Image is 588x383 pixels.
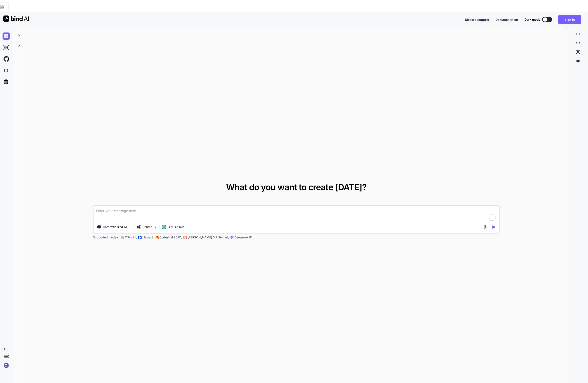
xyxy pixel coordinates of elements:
[154,225,157,229] img: Pick Models
[492,225,496,229] img: icon
[94,206,499,221] textarea: To enrich screen reader interactions, please activate Accessibility in Grammarly extension settings
[230,236,234,239] img: claude
[159,235,182,239] p: Codestral 25.01,
[138,236,142,239] img: Llama2
[188,235,229,239] p: [PERSON_NAME] 3.7 Sonnet,
[168,225,186,229] p: GPT-4o min..
[142,235,154,239] p: Llama 3,
[3,15,29,22] img: Bind AI
[143,225,152,229] p: Source
[465,18,489,21] span: Discord Support
[162,225,166,229] img: GPT-4o mini
[183,236,187,239] img: claude
[93,235,119,239] p: Supported models:
[524,17,540,22] span: Dark mode
[125,235,137,239] p: O3-mini,
[3,362,10,369] img: signin
[3,55,10,63] img: githubLight
[558,15,581,24] button: Sign in
[3,32,10,40] img: chat
[3,67,10,74] img: darkCloudIdeIcon
[496,18,518,21] span: Documentation
[103,225,127,229] p: Chat with Bind AI
[234,235,252,239] p: Deepseek R1
[3,44,10,51] img: ai-studio
[121,236,124,239] img: GPT-4
[496,17,518,22] button: Documentation
[156,236,159,239] img: Mistral-AI
[226,182,367,192] span: What do you want to create [DATE]?
[465,17,489,22] button: Discord Support
[483,225,487,230] img: attachment
[128,225,132,229] img: Pick Tools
